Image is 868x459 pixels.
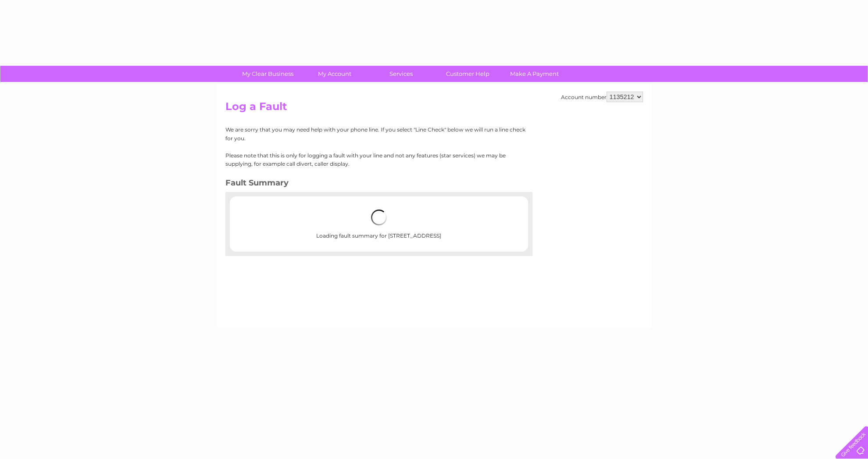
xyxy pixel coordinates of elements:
a: My Account [298,66,371,82]
p: We are sorry that you may need help with your phone line. If you select "Line Check" below we wil... [225,125,526,142]
a: My Clear Business [232,66,304,82]
a: Make A Payment [498,66,571,82]
h2: Log a Fault [225,100,643,117]
h3: Fault Summary [225,177,526,192]
a: Services [365,66,437,82]
div: Loading fault summary for [STREET_ADDRESS] [258,201,500,247]
a: Customer Help [432,66,504,82]
img: loading [371,210,387,225]
p: Please note that this is only for logging a fault with your line and not any features (star servi... [225,151,526,168]
div: Account number [561,92,643,102]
